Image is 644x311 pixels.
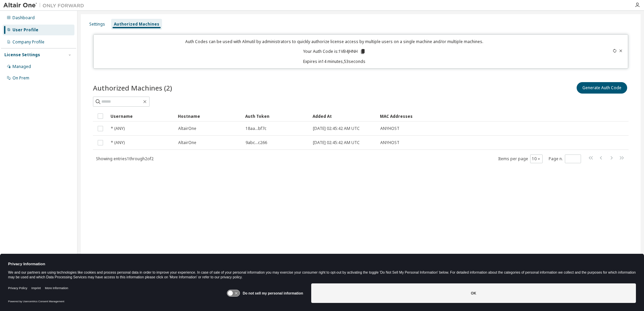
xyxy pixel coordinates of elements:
[111,140,125,145] span: * (ANY)
[12,15,35,21] div: Dashboard
[12,75,29,81] div: On Prem
[110,111,172,122] div: Username
[313,126,360,131] span: [DATE] 02:45:42 AM UTC
[98,59,572,64] p: Expires in 14 minutes, 53 seconds
[12,39,44,45] div: Company Profile
[12,27,38,33] div: User Profile
[12,64,31,69] div: Managed
[313,140,360,145] span: [DATE] 02:45:42 AM UTC
[178,140,196,145] span: AltairOne
[246,126,266,131] span: 18aa...bf7c
[380,140,399,145] span: ANYHOST
[577,82,627,94] button: Generate Auth Code
[93,83,172,93] span: Authorized Machines (2)
[313,111,375,122] div: Added At
[114,22,159,27] div: Authorized Machines
[303,48,366,55] p: Your Auth Code is: 1VB4JHNH
[178,126,196,131] span: AltairOne
[246,140,267,145] span: 9abc...c266
[89,22,105,27] div: Settings
[498,154,543,163] span: Items per page
[549,154,581,163] span: Page n.
[111,126,125,131] span: * (ANY)
[245,111,307,122] div: Auth Token
[3,2,88,9] img: Altair One
[178,111,240,122] div: Hostname
[380,111,558,122] div: MAC Addresses
[96,156,154,162] span: Showing entries 1 through 2 of 2
[98,39,572,44] p: Auth Codes can be used with Almutil by administrators to quickly authorize license access by mult...
[532,156,541,162] button: 10
[4,52,40,58] div: License Settings
[380,126,399,131] span: ANYHOST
